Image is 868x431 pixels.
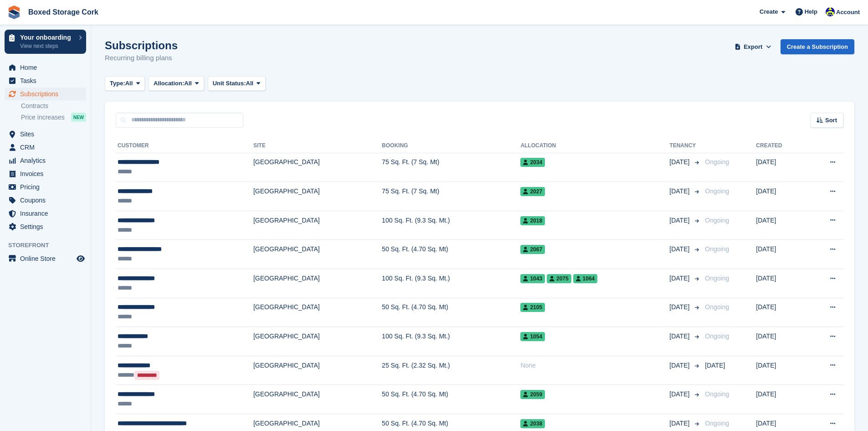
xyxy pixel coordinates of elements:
td: [GEOGRAPHIC_DATA] [253,269,382,298]
span: Ongoing [705,332,729,340]
span: All [184,79,192,88]
span: Price increases [21,113,65,122]
td: [GEOGRAPHIC_DATA] [253,298,382,327]
span: Coupons [20,194,75,207]
span: Subscriptions [20,88,75,100]
a: Boxed Storage Cork [25,5,102,20]
span: Ongoing [705,303,729,311]
span: 2038 [520,419,545,428]
span: Unit Status: [213,79,246,88]
td: [DATE] [756,327,806,356]
span: Account [836,8,860,17]
span: Insurance [20,207,75,220]
td: [DATE] [756,269,806,298]
a: Create a Subscription [781,39,854,54]
a: menu [5,74,86,87]
span: Online Store [20,252,75,265]
button: Allocation: All [149,76,204,91]
span: [DATE] [669,157,691,167]
span: [DATE] [669,332,691,341]
span: Sites [20,128,75,140]
a: menu [5,61,86,74]
a: menu [5,154,86,167]
td: [GEOGRAPHIC_DATA] [253,182,382,211]
span: [DATE] [669,244,691,254]
p: Your onboarding [20,34,74,41]
td: [DATE] [756,153,806,182]
span: Storefront [8,241,91,250]
img: Vincent [826,7,835,16]
td: [GEOGRAPHIC_DATA] [253,211,382,240]
td: [DATE] [756,356,806,385]
p: View next steps [20,42,74,50]
span: Invoices [20,167,75,180]
td: [DATE] [756,240,806,269]
a: menu [5,194,86,207]
a: menu [5,207,86,220]
span: Export [744,42,762,52]
span: Allocation: [154,79,184,88]
span: [DATE] [705,362,725,369]
span: All [125,79,133,88]
span: Ongoing [705,217,729,224]
span: Analytics [20,154,75,167]
th: Booking [382,139,520,153]
span: 2018 [520,216,545,225]
span: 2027 [520,187,545,196]
td: [GEOGRAPHIC_DATA] [253,327,382,356]
span: [DATE] [669,187,691,196]
th: Tenancy [669,139,701,153]
span: 1064 [573,274,598,283]
a: Preview store [75,253,86,264]
span: Settings [20,220,75,233]
span: Ongoing [705,158,729,166]
span: Home [20,61,75,74]
a: menu [5,181,86,193]
span: Ongoing [705,420,729,427]
span: 2034 [520,158,545,167]
span: Help [805,7,817,16]
span: Type: [110,79,125,88]
td: 50 Sq. Ft. (4.70 Sq. Mt) [382,240,520,269]
a: menu [5,128,86,140]
th: Created [756,139,806,153]
td: 75 Sq. Ft. (7 Sq. Mt) [382,153,520,182]
div: None [520,361,669,370]
span: Pricing [20,181,75,193]
span: [DATE] [669,274,691,283]
th: Customer [116,139,253,153]
a: menu [5,220,86,233]
span: Create [760,7,778,16]
span: Sort [825,116,837,125]
th: Allocation [520,139,669,153]
span: 1054 [520,332,545,341]
span: CRM [20,141,75,154]
th: Site [253,139,382,153]
span: [DATE] [669,302,691,312]
a: Your onboarding View next steps [5,30,86,54]
a: menu [5,252,86,265]
span: 1043 [520,274,545,283]
td: [GEOGRAPHIC_DATA] [253,385,382,414]
span: Ongoing [705,275,729,282]
td: [DATE] [756,211,806,240]
p: Recurring billing plans [105,53,178,63]
a: menu [5,141,86,154]
span: Ongoing [705,187,729,195]
button: Unit Status: All [208,76,266,91]
td: 50 Sq. Ft. (4.70 Sq. Mt) [382,298,520,327]
span: 2067 [520,245,545,254]
span: [DATE] [669,389,691,399]
td: 50 Sq. Ft. (4.70 Sq. Mt) [382,385,520,414]
span: 2105 [520,303,545,312]
button: Type: All [105,76,145,91]
td: [DATE] [756,298,806,327]
a: menu [5,167,86,180]
span: Tasks [20,74,75,87]
span: 2075 [547,274,571,283]
td: [GEOGRAPHIC_DATA] [253,240,382,269]
td: [GEOGRAPHIC_DATA] [253,153,382,182]
span: [DATE] [669,216,691,225]
button: Export [733,39,773,54]
td: 100 Sq. Ft. (9.3 Sq. Mt.) [382,327,520,356]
